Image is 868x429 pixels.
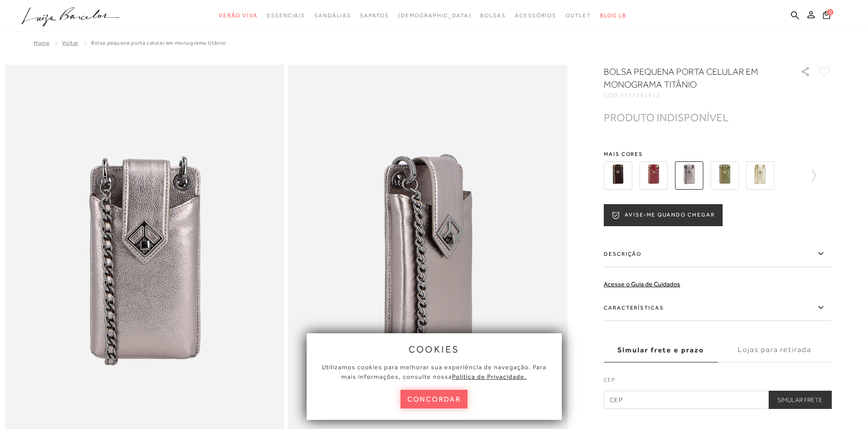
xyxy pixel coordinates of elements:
[620,92,661,98] span: 7777101912
[604,161,632,190] img: BOLSA PEQUENA PORTA CELULAR CAFÉ
[515,7,556,24] a: noSubCategoriesText
[604,241,832,267] label: Descrição
[768,391,832,409] button: Simular Frete
[565,7,591,24] a: noSubCategoriesText
[604,204,722,226] button: AVISE-ME QUANDO CHEGAR
[604,295,832,321] label: Características
[710,161,739,190] img: BOLSA PEQUENA PORTA CELULAR EM MONOGRAMA VERDE OLIVA
[267,12,305,19] span: Essenciais
[746,161,774,190] img: BOLSA PEQUENA PORTA CELULAR METALIZADO DOURADO
[219,7,258,24] a: noSubCategoriesText
[604,93,786,98] div: CÓD:
[398,7,472,24] a: noSubCategoriesText
[360,7,389,24] a: noSubCategoriesText
[675,161,703,190] img: BOLSA PEQUENA PORTA CELULAR EM MONOGRAMA TITÂNIO
[604,391,832,409] input: CEP
[604,280,680,288] a: Acesse o Guia de Cuidados
[480,12,506,19] span: Bolsas
[360,12,389,19] span: Sapatos
[452,373,527,380] a: Política de Privacidade.
[718,338,832,362] label: Lojas para retirada
[604,65,775,91] h1: BOLSA PEQUENA PORTA CELULAR EM MONOGRAMA TITÂNIO
[34,40,49,46] a: Home
[219,12,258,19] span: Verão Viva
[604,338,718,362] label: Simular frete e prazo
[314,12,351,19] span: Sandálias
[639,161,668,190] img: BOLSA PEQUENA PORTA CELULAR EM MONOGRAMA MARSALA
[604,113,729,122] div: PRODUTO INDISPONÍVEL
[409,344,460,354] span: cookies
[267,7,305,24] a: noSubCategoriesText
[515,12,556,19] span: Acessórios
[314,7,351,24] a: noSubCategoriesText
[398,12,472,19] span: [DEMOGRAPHIC_DATA]
[565,12,591,19] span: Outlet
[62,40,78,46] a: Voltar
[91,40,226,46] span: BOLSA PEQUENA PORTA CELULAR EM MONOGRAMA TITÂNIO
[604,151,832,157] span: Mais cores
[604,376,832,388] label: CEP
[600,12,627,19] span: BLOG LB
[600,7,627,24] a: BLOG LB
[480,7,506,24] a: noSubCategoriesText
[827,9,833,16] span: 0
[401,390,468,408] button: concordar
[820,10,833,22] button: 0
[322,363,546,380] span: Utilizamos cookies para melhorar sua experiência de navegação. Para mais informações, consulte nossa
